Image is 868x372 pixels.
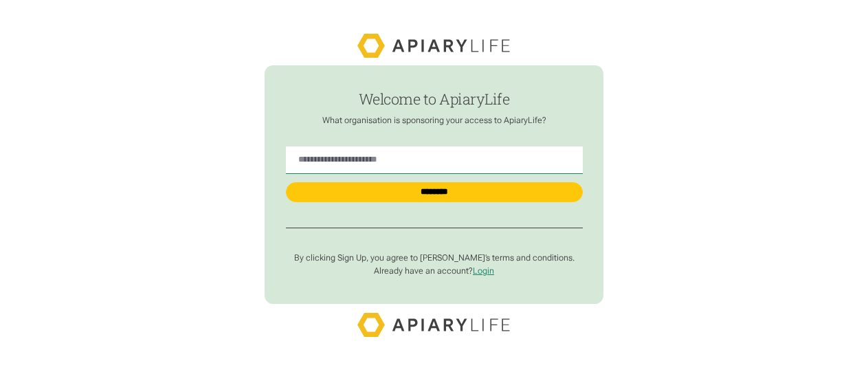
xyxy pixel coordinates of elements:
h1: Welcome to ApiaryLife [286,91,583,107]
form: find-employer [265,65,604,304]
p: Already have an account? [286,266,583,276]
a: Login [473,266,494,276]
p: What organisation is sponsoring your access to ApiaryLife? [286,116,583,126]
p: By clicking Sign Up, you agree to [PERSON_NAME]’s terms and conditions. [286,253,583,263]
